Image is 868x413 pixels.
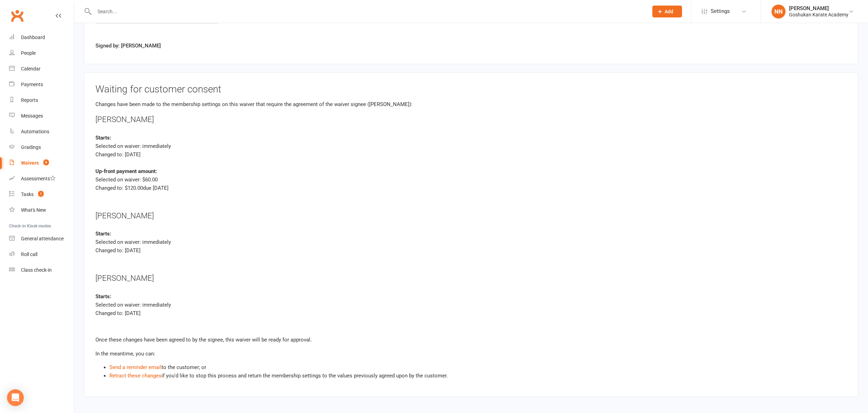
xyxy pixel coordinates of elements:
[9,124,74,140] a: Automations
[9,30,74,45] a: Dashboard
[95,114,847,125] div: [PERSON_NAME]
[652,6,682,17] button: Add
[9,140,74,155] a: Gradings
[9,155,74,171] a: Waivers 9
[21,35,45,40] div: Dashboard
[143,185,168,191] span: due [DATE]
[95,336,847,344] p: Once these changes have been agreed to by the signee, this waiver will be ready for approval.
[789,5,848,12] div: [PERSON_NAME]
[109,371,847,380] li: if you'd like to stop this process and return the membership settings to the values previously ag...
[9,77,74,92] a: Payments
[21,50,36,56] div: People
[21,176,56,181] div: Assessments
[95,273,847,284] div: [PERSON_NAME]
[95,135,111,141] strong: Starts:
[95,100,847,108] p: Changes have been made to the membership settings on this waiver that require the agreement of th...
[772,5,785,18] div: NN
[21,129,49,134] div: Automations
[95,42,161,50] label: Signed by: [PERSON_NAME]
[9,187,74,202] a: Tasks 1
[38,191,44,197] span: 1
[711,3,730,19] span: Settings
[95,175,847,184] div: Selected on waiver: $60.00
[21,251,37,257] div: Roll call
[95,210,847,221] div: [PERSON_NAME]
[21,267,52,273] div: Class check-in
[9,171,74,187] a: Assessments
[109,373,162,379] a: Retract these changes
[21,97,38,103] div: Reports
[95,168,157,174] strong: Up-front payment amount:
[95,246,847,255] div: Changed to: [DATE]
[9,92,74,108] a: Reports
[9,45,74,61] a: People
[95,231,111,237] strong: Starts:
[92,7,643,16] input: Search...
[21,192,34,197] div: Tasks
[9,262,74,278] a: Class kiosk mode
[21,236,64,241] div: General attendance
[9,108,74,124] a: Messages
[109,364,162,370] a: Send a reminder email
[21,82,43,87] div: Payments
[95,150,847,159] div: Changed to: [DATE]
[8,7,26,24] a: Clubworx
[9,61,74,77] a: Calendar
[95,309,847,317] div: Changed to: [DATE]
[9,247,74,262] a: Roll call
[95,301,847,309] div: Selected on waiver: immediately
[7,389,24,406] div: Open Intercom Messenger
[95,350,847,358] div: In the meantime, you can:
[21,66,41,72] div: Calendar
[21,144,41,150] div: Gradings
[95,84,847,95] h3: Waiting for customer consent
[95,184,847,192] div: Changed to: $120.00
[9,231,74,247] a: General attendance kiosk mode
[109,363,847,371] li: to the customer; or
[665,9,673,14] span: Add
[95,142,847,150] div: Selected on waiver: immediately
[9,202,74,218] a: What's New
[21,113,43,119] div: Messages
[789,12,848,18] div: Goshukan Karate Academy
[95,293,111,300] strong: Starts:
[95,238,847,246] div: Selected on waiver: immediately
[21,207,46,213] div: What's New
[21,160,39,166] div: Waivers
[43,159,49,165] span: 9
